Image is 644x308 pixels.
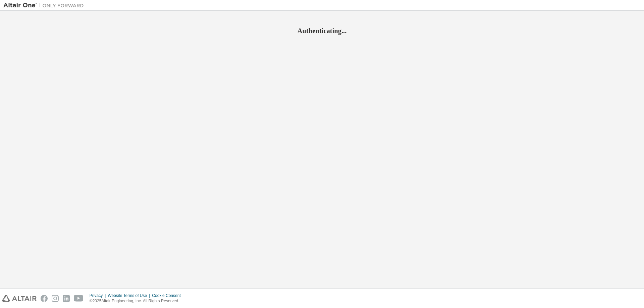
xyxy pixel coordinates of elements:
[152,293,184,298] div: Cookie Consent
[108,293,152,298] div: Website Terms of Use
[63,295,70,302] img: linkedin.svg
[3,26,641,35] h2: Authenticating...
[90,293,108,298] div: Privacy
[74,295,84,302] img: youtube.svg
[52,295,59,302] img: instagram.svg
[3,2,87,9] img: Altair One
[41,295,48,302] img: facebook.svg
[90,298,185,304] p: © 2025 Altair Engineering, Inc. All Rights Reserved.
[2,295,37,302] img: altair_logo.svg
